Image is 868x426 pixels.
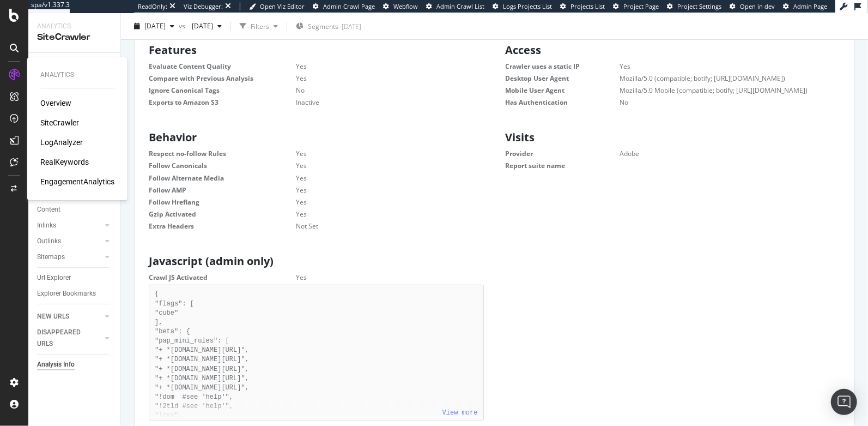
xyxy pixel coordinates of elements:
[269,161,484,170] dd: Yes
[130,17,179,35] button: [DATE]
[149,273,296,282] dt: Crawl JS Activated
[436,2,484,10] span: Admin Crawl List
[593,149,841,158] dd: Adobe
[40,137,83,148] div: LogAnalyzer
[149,173,296,183] dt: Follow Alternate Media
[37,359,113,370] a: Analysis Info
[269,173,484,183] dd: Yes
[37,220,56,231] div: Inlinks
[40,157,89,167] div: RealKeywords
[149,62,296,71] dt: Evaluate Content Quality
[677,2,721,10] span: Project Settings
[37,288,113,299] a: Explorer Bookmarks
[506,86,620,95] dt: Mobile User Agent
[593,74,841,83] dd: Mozilla/5.0 (compatible; botify; [URL][DOMAIN_NAME])
[740,2,775,10] span: Open in dev
[40,70,114,80] div: Analytics
[269,273,484,282] dd: Yes
[37,327,102,350] a: DISAPPEARED URLS
[37,31,112,44] div: SiteCrawler
[37,311,69,322] div: NEW URLS
[149,149,296,158] dt: Respect no-follow Rules
[269,98,484,107] dd: Inactive
[560,2,605,11] a: Projects List
[260,2,305,10] span: Open Viz Editor
[269,209,484,219] dd: Yes
[442,409,478,417] a: View more
[184,2,223,11] div: Viz Debugger:
[570,2,605,10] span: Projects List
[149,285,484,421] pre: { "flags": [ "cube" ], "beta": { "pap_mini_rules": [ "+ *[DOMAIN_NAME][URL]", "+ *[DOMAIN_NAME][U...
[37,204,60,215] div: Content
[506,131,846,143] h2: Visits
[37,220,102,231] a: Inlinks
[506,74,620,83] dt: Desktop User Agent
[323,2,375,10] span: Admin Crawl Page
[149,209,296,219] dt: Gzip Activated
[506,98,620,107] dt: Has Authentication
[37,359,75,370] div: Analysis Info
[149,86,296,95] dt: Ignore Canonical Tags
[269,149,484,158] dd: Yes
[37,236,61,247] div: Outlinks
[40,117,79,128] a: SiteCrawler
[149,255,489,267] h2: Javascript (admin only)
[593,62,841,71] dd: Yes
[506,149,620,158] dt: Provider
[506,62,620,71] dt: Crawler uses a static IP
[149,161,296,170] dt: Follow Canonicals
[149,131,489,143] h2: Behavior
[37,22,112,31] div: Analytics
[37,288,96,299] div: Explorer Bookmarks
[667,2,721,11] a: Project Settings
[613,2,659,11] a: Project Page
[37,327,92,350] div: DISAPPEARED URLS
[383,2,418,11] a: Webflow
[793,2,827,10] span: Admin Page
[593,98,841,107] dd: No
[149,74,296,83] dt: Compare with Previous Analysis
[393,2,418,10] span: Webflow
[37,272,71,284] div: Url Explorer
[269,185,484,195] dd: Yes
[269,221,484,231] dd: Not Set
[503,2,552,10] span: Logs Projects List
[593,86,841,95] dd: Mozilla/5.0 Mobile (compatible; botify; [URL][DOMAIN_NAME])
[506,161,620,170] dt: Report suite name
[313,2,375,11] a: Admin Crawl Page
[144,21,166,31] span: 2025 Aug. 24th
[149,221,296,231] dt: Extra Headers
[506,44,846,56] h2: Access
[251,21,269,31] div: Filters
[187,21,213,31] span: 2025 Aug. 3rd
[149,98,296,107] dt: Exports to Amazon S3
[40,98,71,109] a: Overview
[292,17,366,35] button: Segments[DATE]
[235,17,282,35] button: Filters
[249,2,305,11] a: Open Viz Editor
[493,2,552,11] a: Logs Projects List
[179,21,187,31] span: vs
[269,197,484,207] dd: Yes
[37,236,102,247] a: Outlinks
[730,2,775,11] a: Open in dev
[269,62,484,71] dd: Yes
[623,2,659,10] span: Project Page
[426,2,484,11] a: Admin Crawl List
[308,22,338,31] span: Segments
[187,17,226,35] button: [DATE]
[37,272,113,284] a: Url Explorer
[831,389,857,415] div: Open Intercom Messenger
[149,44,489,56] h2: Features
[269,74,484,83] dd: Yes
[138,2,167,11] div: ReadOnly:
[40,176,114,187] a: EngagementAnalytics
[37,251,65,263] div: Sitemaps
[37,311,102,322] a: NEW URLS
[342,22,361,31] div: [DATE]
[37,251,102,263] a: Sitemaps
[783,2,827,11] a: Admin Page
[269,86,484,95] dd: No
